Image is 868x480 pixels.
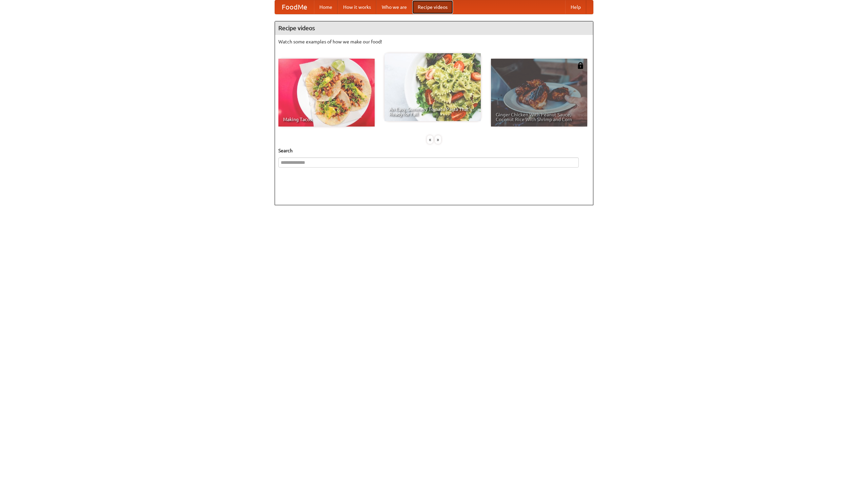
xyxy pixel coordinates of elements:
h4: Recipe videos [275,21,593,35]
a: FoodMe [275,0,314,14]
a: Recipe videos [412,0,453,14]
span: Making Tacos [283,117,370,122]
a: Making Tacos [278,59,375,127]
a: An Easy, Summery Tomato Pasta That's Ready for Fall [384,53,481,121]
img: 483408.png [577,62,584,69]
a: Who we are [376,0,412,14]
a: How it works [338,0,376,14]
a: Help [565,0,586,14]
h5: Search [278,147,590,154]
div: » [435,135,441,144]
a: Home [314,0,338,14]
div: « [427,135,433,144]
span: An Easy, Summery Tomato Pasta That's Ready for Fall [389,107,476,116]
p: Watch some examples of how we make our food! [278,38,590,45]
